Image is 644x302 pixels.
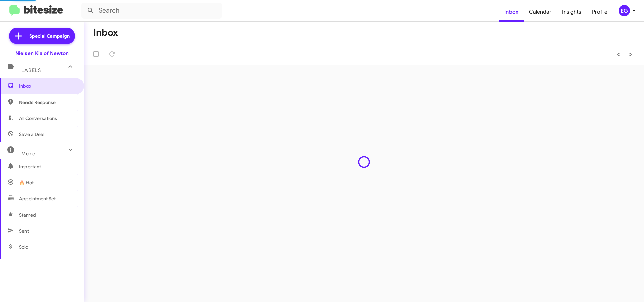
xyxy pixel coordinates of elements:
a: Special Campaign [9,28,75,44]
span: Save a Deal [19,131,44,138]
input: Search [81,3,222,19]
span: Sold [19,244,29,250]
span: Special Campaign [29,33,70,39]
span: More [21,150,35,157]
button: Previous [613,47,625,61]
span: Starred [19,212,36,218]
span: Needs Response [19,99,76,106]
span: Important [19,163,76,170]
a: Insights [557,2,587,22]
span: Inbox [19,83,76,89]
span: Appointment Set [19,195,56,202]
span: 🔥 Hot [19,179,34,186]
div: Nielsen Kia of Newton [15,50,69,57]
span: All Conversations [19,115,57,122]
a: Calendar [524,2,557,22]
div: EG [619,5,630,16]
span: Sent [19,228,29,234]
span: » [628,50,632,58]
a: Inbox [499,2,524,22]
a: Profile [587,2,613,22]
span: « [617,50,621,58]
nav: Page navigation example [613,47,636,61]
button: EG [613,5,637,16]
h1: Inbox [93,27,118,38]
button: Next [624,47,636,61]
span: Labels [21,67,41,73]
